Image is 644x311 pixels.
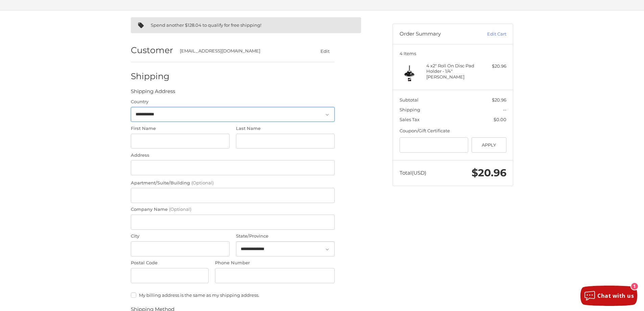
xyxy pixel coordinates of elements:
[131,98,335,105] label: Country
[131,292,335,298] label: My billing address is the same as my shipping address.
[480,63,506,70] div: $20.96
[580,286,637,306] button: Chat with us
[400,137,469,153] input: Gift Certificate or Coupon Code
[315,46,335,56] button: Edit
[597,292,634,299] span: Chat with us
[472,31,506,38] a: Edit Cart
[131,125,230,132] label: First Name
[215,260,335,266] label: Phone Number
[400,117,420,122] span: Sales Tax
[472,166,506,179] span: $20.96
[494,117,506,122] span: $0.00
[191,180,214,185] small: (Optional)
[180,48,302,54] div: [EMAIL_ADDRESS][DOMAIN_NAME]
[131,260,209,266] label: Postal Code
[426,63,478,80] h4: 4 x 2" Roll On Disc Pad Holder - 1/4" [PERSON_NAME]
[236,233,335,240] label: State/Province
[400,128,506,134] div: Coupon/Gift Certificate
[400,31,472,38] h3: Order Summary
[400,170,426,176] span: Total (USD)
[131,233,230,240] label: City
[131,71,170,82] h2: Shipping
[492,97,506,103] span: $20.96
[151,22,261,28] span: Spend another $128.04 to qualify for free shipping!
[503,107,506,112] span: --
[631,283,638,290] div: 1
[169,206,191,212] small: (Optional)
[236,125,335,132] label: Last Name
[400,51,506,56] h3: 4 Items
[131,152,335,159] label: Address
[131,206,335,213] label: Company Name
[472,137,506,153] button: Apply
[131,45,173,55] h2: Customer
[131,180,335,186] label: Apartment/Suite/Building
[131,88,175,98] legend: Shipping Address
[400,107,420,112] span: Shipping
[400,97,419,103] span: Subtotal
